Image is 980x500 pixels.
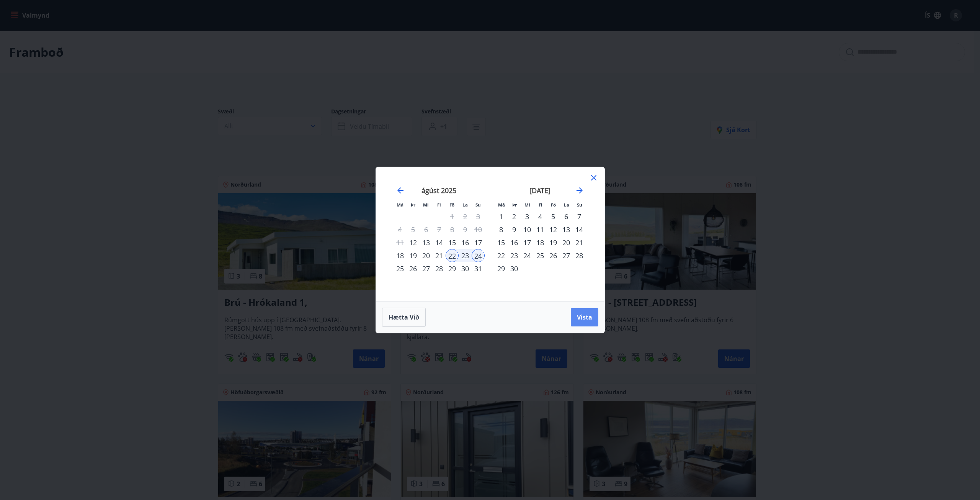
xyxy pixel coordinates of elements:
[475,202,481,208] small: Su
[508,249,521,262] div: 23
[547,223,560,236] div: 12
[495,262,508,275] div: 29
[394,236,407,249] td: Not available. mánudagur, 11. ágúst 2025
[521,249,534,262] td: Choose miðvikudagur, 24. september 2025 as your check-in date. It’s available.
[495,223,508,236] div: 8
[446,223,459,236] td: Not available. föstudagur, 8. ágúst 2025
[529,186,550,195] strong: [DATE]
[547,210,560,223] td: Choose föstudagur, 5. september 2025 as your check-in date. It’s available.
[420,236,433,249] td: Choose miðvikudagur, 13. ágúst 2025 as your check-in date. It’s available.
[508,236,521,249] td: Choose þriðjudagur, 16. september 2025 as your check-in date. It’s available.
[508,262,521,275] td: Choose þriðjudagur, 30. september 2025 as your check-in date. It’s available.
[508,210,521,223] div: 2
[560,223,573,236] td: Choose laugardagur, 13. september 2025 as your check-in date. It’s available.
[472,262,485,275] div: 31
[472,262,485,275] td: Choose sunnudagur, 31. ágúst 2025 as your check-in date. It’s available.
[407,236,420,249] td: Choose þriðjudagur, 12. ágúst 2025 as your check-in date. It’s available.
[420,249,433,262] td: Choose miðvikudagur, 20. ágúst 2025 as your check-in date. It’s available.
[560,236,573,249] div: 20
[433,262,446,275] td: Choose fimmtudagur, 28. ágúst 2025 as your check-in date. It’s available.
[459,262,472,275] td: Choose laugardagur, 30. ágúst 2025 as your check-in date. It’s available.
[521,210,534,223] div: 3
[407,249,420,262] div: 19
[508,223,521,236] div: 9
[577,313,592,321] span: Vista
[433,223,446,236] td: Not available. fimmtudagur, 7. ágúst 2025
[534,223,547,236] td: Choose fimmtudagur, 11. september 2025 as your check-in date. It’s available.
[534,249,547,262] div: 25
[389,313,419,321] span: Hætta við
[446,262,459,275] td: Choose föstudagur, 29. ágúst 2025 as your check-in date. It’s available.
[433,236,446,249] div: 14
[564,202,569,208] small: La
[524,202,530,208] small: Mi
[462,202,468,208] small: La
[446,210,459,223] td: Not available. föstudagur, 1. ágúst 2025
[459,249,472,262] td: Selected. laugardagur, 23. ágúst 2025
[421,186,456,195] strong: ágúst 2025
[459,210,472,223] td: Not available. laugardagur, 2. ágúst 2025
[534,249,547,262] td: Choose fimmtudagur, 25. september 2025 as your check-in date. It’s available.
[472,210,485,223] td: Not available. sunnudagur, 3. ágúst 2025
[508,223,521,236] td: Choose þriðjudagur, 9. september 2025 as your check-in date. It’s available.
[407,249,420,262] td: Choose þriðjudagur, 19. ágúst 2025 as your check-in date. It’s available.
[385,176,595,292] div: Calendar
[512,202,517,208] small: Þr
[573,210,586,223] div: 7
[560,249,573,262] td: Choose laugardagur, 27. september 2025 as your check-in date. It’s available.
[397,202,403,208] small: Má
[394,249,407,262] div: 18
[521,236,534,249] div: 17
[459,249,472,262] div: 23
[433,262,446,275] div: 28
[560,210,573,223] div: 6
[420,262,433,275] div: 27
[420,236,433,249] div: 13
[423,202,429,208] small: Mi
[396,186,405,195] div: Move backward to switch to the previous month.
[446,249,459,262] div: 22
[449,202,454,208] small: Fö
[446,249,459,262] td: Selected as start date. föstudagur, 22. ágúst 2025
[534,210,547,223] div: 4
[573,236,586,249] div: 21
[433,236,446,249] td: Choose fimmtudagur, 14. ágúst 2025 as your check-in date. It’s available.
[495,236,508,249] td: Choose mánudagur, 15. september 2025 as your check-in date. It’s available.
[571,308,598,326] button: Vista
[472,223,485,236] td: Not available. sunnudagur, 10. ágúst 2025
[459,236,472,249] td: Choose laugardagur, 16. ágúst 2025 as your check-in date. It’s available.
[446,236,459,249] td: Choose föstudagur, 15. ágúst 2025 as your check-in date. It’s available.
[547,223,560,236] td: Choose föstudagur, 12. september 2025 as your check-in date. It’s available.
[573,223,586,236] div: 14
[560,210,573,223] td: Choose laugardagur, 6. september 2025 as your check-in date. It’s available.
[394,223,407,236] td: Not available. mánudagur, 4. ágúst 2025
[407,262,420,275] div: 26
[459,262,472,275] div: 30
[495,236,508,249] div: 15
[560,236,573,249] td: Choose laugardagur, 20. september 2025 as your check-in date. It’s available.
[459,223,472,236] td: Not available. laugardagur, 9. ágúst 2025
[411,202,415,208] small: Þr
[547,236,560,249] div: 19
[547,249,560,262] div: 26
[407,262,420,275] td: Choose þriðjudagur, 26. ágúst 2025 as your check-in date. It’s available.
[394,262,407,275] div: 25
[495,210,508,223] div: 1
[573,236,586,249] td: Choose sunnudagur, 21. september 2025 as your check-in date. It’s available.
[420,262,433,275] td: Choose miðvikudagur, 27. ágúst 2025 as your check-in date. It’s available.
[446,236,459,249] div: 15
[446,262,459,275] div: 29
[521,249,534,262] div: 24
[575,186,584,195] div: Move forward to switch to the next month.
[560,223,573,236] div: 13
[472,249,485,262] div: 24
[394,262,407,275] td: Choose mánudagur, 25. ágúst 2025 as your check-in date. It’s available.
[420,223,433,236] td: Not available. miðvikudagur, 6. ágúst 2025
[407,223,420,236] td: Not available. þriðjudagur, 5. ágúst 2025
[508,210,521,223] td: Choose þriðjudagur, 2. september 2025 as your check-in date. It’s available.
[539,202,542,208] small: Fi
[420,249,433,262] div: 20
[495,223,508,236] td: Choose mánudagur, 8. september 2025 as your check-in date. It’s available.
[547,249,560,262] td: Choose föstudagur, 26. september 2025 as your check-in date. It’s available.
[433,249,446,262] td: Choose fimmtudagur, 21. ágúst 2025 as your check-in date. It’s available.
